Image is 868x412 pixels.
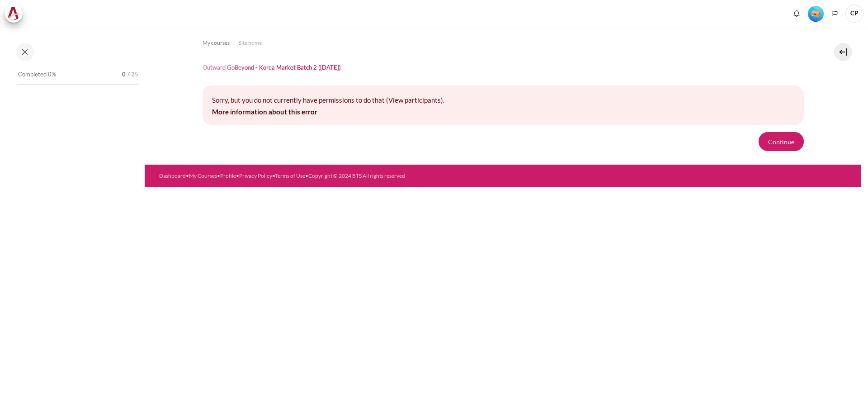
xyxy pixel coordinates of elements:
a: Site home [239,38,262,48]
a: Level #1 [804,5,827,22]
img: Level #1 [808,6,824,22]
a: Dashboard [159,172,186,179]
a: Privacy Policy [239,172,272,179]
span: / 25 [127,70,138,79]
section: Content [145,27,861,165]
button: Languages [828,7,842,20]
a: Profile [220,172,236,179]
span: Site home [239,39,262,47]
a: My courses [203,38,230,48]
a: Architeck Architeck [5,5,27,23]
a: More information about this error [212,108,317,116]
h1: Outward GoBeyond - Korea Market Batch 2 ([DATE]) [203,64,341,71]
a: User menu [845,5,863,23]
span: 0 [122,70,126,79]
img: Architeck [7,7,20,20]
span: My courses [203,39,230,47]
span: CP [845,5,863,23]
div: • • • • • [159,172,542,180]
nav: Navigation bar [203,36,804,50]
p: Sorry, but you do not currently have permissions to do that (View participants). [212,95,794,105]
div: Level #1 [808,5,824,22]
a: Terms of Use [275,172,305,179]
span: Completed 0% [18,70,56,79]
button: Continue [759,132,804,151]
div: Show notification window with no new notifications [790,7,803,20]
a: My Courses [189,172,217,179]
a: Copyright © 2024 BTS All rights reserved [308,172,405,179]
